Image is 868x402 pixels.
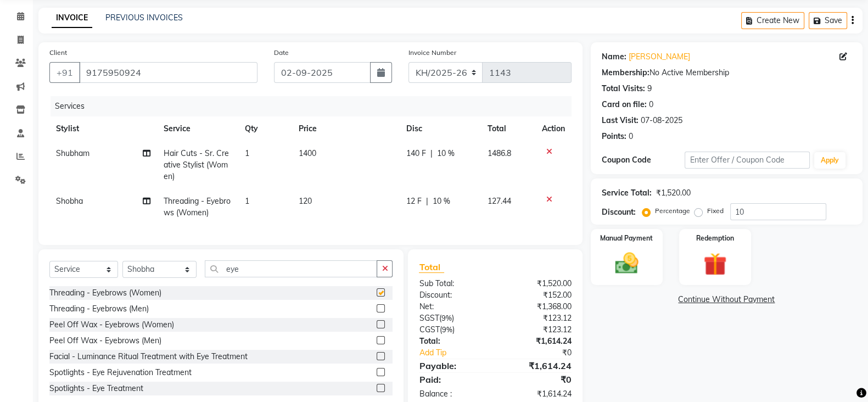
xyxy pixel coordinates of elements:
[488,196,511,206] span: 127.44
[602,187,652,199] div: Service Total:
[495,301,580,312] div: ₹1,368.00
[411,312,495,324] div: ( )
[274,48,289,58] label: Date
[406,148,426,159] span: 140 F
[437,148,455,159] span: 10 %
[411,289,495,301] div: Discount:
[411,373,495,386] div: Paid:
[79,62,257,83] input: Search by Name/Mobile/Email/Code
[655,206,690,216] label: Percentage
[641,115,682,126] div: 07-08-2025
[56,196,83,206] span: Shobha
[49,335,161,347] div: Peel Off Wax - Eyebrows (Men)
[495,359,580,372] div: ₹1,614.24
[696,233,734,243] label: Redemption
[49,116,157,141] th: Stylist
[411,278,495,289] div: Sub Total:
[495,373,580,386] div: ₹0
[49,303,149,315] div: Threading - Eyebrows (Men)
[495,336,580,347] div: ₹1,614.24
[205,260,378,277] input: Search or Scan
[629,51,690,63] a: [PERSON_NAME]
[600,233,653,243] label: Manual Payment
[441,314,451,322] span: 9%
[488,148,511,158] span: 1486.8
[535,116,572,141] th: Action
[406,196,422,207] span: 12 F
[433,196,450,207] span: 10 %
[157,116,238,141] th: Service
[411,347,509,359] a: Add Tip
[299,196,312,206] span: 120
[602,67,852,79] div: No Active Membership
[602,83,645,94] div: Total Visits:
[245,196,249,206] span: 1
[245,148,249,158] span: 1
[411,388,495,400] div: Balance :
[608,250,645,277] img: _cash.svg
[408,48,456,58] label: Invoice Number
[602,51,626,63] div: Name:
[629,131,633,142] div: 0
[481,116,535,141] th: Total
[49,287,161,299] div: Threading - Eyebrows (Women)
[602,131,626,142] div: Points:
[509,347,580,359] div: ₹0
[656,187,691,199] div: ₹1,520.00
[400,116,481,141] th: Disc
[49,62,80,83] button: +91
[602,67,649,79] div: Membership:
[411,336,495,347] div: Total:
[164,196,231,217] span: Threading - Eyebrows (Women)
[602,154,685,166] div: Coupon Code
[411,301,495,312] div: Net:
[411,359,495,372] div: Payable:
[426,196,428,207] span: |
[164,148,229,181] span: Hair Cuts - Sr. Creative Stylist (Women)
[238,116,292,141] th: Qty
[602,206,636,218] div: Discount:
[647,83,652,94] div: 9
[411,324,495,336] div: ( )
[495,388,580,400] div: ₹1,614.24
[441,325,452,334] span: 9%
[430,148,433,159] span: |
[495,312,580,324] div: ₹123.12
[696,250,733,278] img: _gift.svg
[419,261,444,273] span: Total
[49,383,143,394] div: Spotlights - Eye Treatment
[52,8,92,28] a: INVOICE
[649,99,653,110] div: 0
[707,206,724,216] label: Fixed
[299,148,316,158] span: 1400
[495,289,580,301] div: ₹152.00
[809,12,847,29] button: Save
[685,152,810,169] input: Enter Offer / Coupon Code
[814,152,845,169] button: Apply
[602,99,647,110] div: Card on file:
[49,48,67,58] label: Client
[105,13,183,23] a: PREVIOUS INVOICES
[741,12,804,29] button: Create New
[602,115,639,126] div: Last Visit:
[593,294,860,305] a: Continue Without Payment
[292,116,399,141] th: Price
[56,148,89,158] span: Shubham
[419,313,439,323] span: SGST
[49,367,192,378] div: Spotlights - Eye Rejuvenation Treatment
[419,325,439,334] span: CGST
[495,324,580,336] div: ₹123.12
[49,319,174,331] div: Peel Off Wax - Eyebrows (Women)
[51,96,580,116] div: Services
[49,351,248,362] div: Facial - Luminance Ritual Treatment with Eye Treatment
[495,278,580,289] div: ₹1,520.00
